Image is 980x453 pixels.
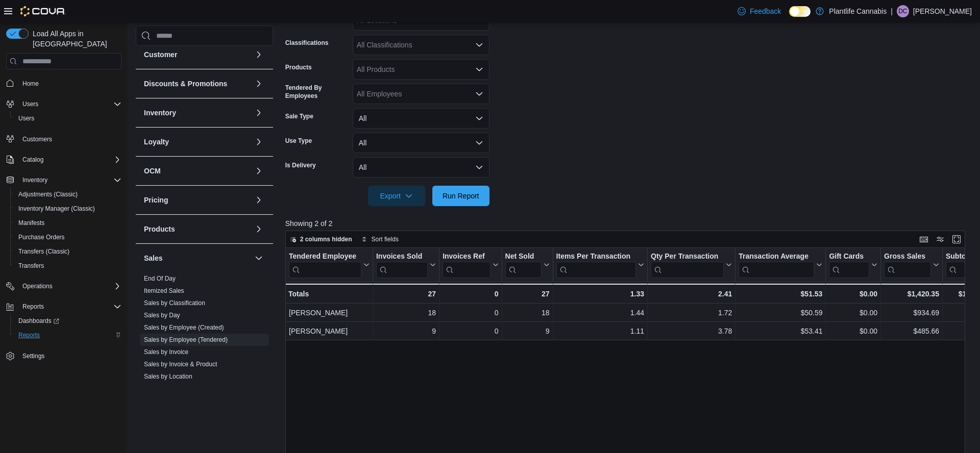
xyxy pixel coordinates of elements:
[18,233,65,241] span: Purchase Orders
[2,97,126,111] button: Users
[144,166,161,176] h3: OCM
[144,108,176,118] h3: Inventory
[289,307,370,319] div: [PERSON_NAME]
[144,373,192,380] a: Sales by Location
[144,299,205,307] a: Sales by Classification
[14,203,121,215] span: Inventory Manager (Classic)
[934,233,946,245] button: Display options
[2,132,126,146] button: Customers
[22,176,47,184] span: Inventory
[253,252,265,264] button: Sales
[2,299,126,314] button: Reports
[286,233,356,245] button: 2 columns hidden
[20,6,66,16] img: Cova
[739,252,814,278] div: Transaction Average
[285,112,313,120] label: Sale Type
[144,108,251,118] button: Inventory
[144,79,227,89] h3: Discounts & Promotions
[829,5,887,17] p: Plantlife Cannabis
[14,203,99,215] a: Inventory Manager (Classic)
[884,288,939,300] div: $1,420.35
[22,352,44,360] span: Settings
[891,5,893,17] p: |
[475,90,483,98] button: Open list of options
[14,217,121,229] span: Manifests
[14,245,73,258] a: Transfers (Classic)
[505,252,541,262] div: Net Sold
[443,252,498,278] button: Invoices Ref
[22,156,43,164] span: Catalog
[14,217,48,229] a: Manifests
[829,307,877,319] div: $0.00
[144,79,251,89] button: Discounts & Promotions
[18,133,56,145] a: Customers
[829,252,877,278] button: Gift Cards
[651,252,724,262] div: Qty Per Transaction
[18,280,121,292] span: Operations
[505,288,549,300] div: 27
[556,252,635,262] div: Items Per Transaction
[651,325,732,338] div: 3.78
[353,108,489,129] button: All
[10,314,126,328] a: Dashboards
[10,111,126,125] button: Users
[556,252,644,278] button: Items Per Transaction
[14,315,63,327] a: Dashboards
[2,279,126,293] button: Operations
[18,280,57,292] button: Operations
[18,98,121,110] span: Users
[14,112,121,124] span: Users
[144,166,251,176] button: OCM
[14,329,121,341] span: Reports
[2,75,126,90] button: Home
[253,194,265,206] button: Pricing
[18,219,44,227] span: Manifests
[285,161,316,169] label: Is Delivery
[739,252,822,278] button: Transaction Average
[22,80,39,88] span: Home
[14,231,69,243] a: Purchase Orders
[14,260,121,272] span: Transfers
[505,252,549,278] button: Net Sold
[144,311,180,319] span: Sales by Day
[443,325,498,338] div: 0
[144,253,251,263] button: Sales
[14,188,121,200] span: Adjustments (Classic)
[18,154,47,166] button: Catalog
[950,233,963,245] button: Enter fullscreen
[556,288,644,300] div: 1.33
[144,195,251,205] button: Pricing
[18,205,95,213] span: Inventory Manager (Classic)
[18,174,121,186] span: Inventory
[285,137,312,145] label: Use Type
[651,252,724,278] div: Qty Per Transaction
[144,372,192,381] span: Sales by Location
[10,259,126,273] button: Transfers
[253,223,265,235] button: Products
[918,233,930,245] button: Keyboard shortcuts
[285,39,329,47] label: Classifications
[14,329,44,341] a: Reports
[829,288,877,300] div: $0.00
[376,252,428,278] div: Invoices Sold
[475,41,483,49] button: Open list of options
[144,385,215,392] a: Sales by Location per Day
[18,262,44,270] span: Transfers
[18,133,121,145] span: Customers
[300,235,352,243] span: 2 columns hidden
[144,253,163,263] h3: Sales
[144,224,251,234] button: Products
[505,252,541,278] div: Net Sold
[22,100,38,108] span: Users
[18,247,69,256] span: Transfers (Classic)
[10,230,126,244] button: Purchase Orders
[357,233,403,245] button: Sort fields
[144,137,169,147] h3: Loyalty
[22,303,44,311] span: Reports
[368,186,425,206] button: Export
[376,325,436,338] div: 9
[144,323,224,332] span: Sales by Employee (Created)
[144,224,175,234] h3: Products
[10,187,126,202] button: Adjustments (Classic)
[443,307,498,319] div: 0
